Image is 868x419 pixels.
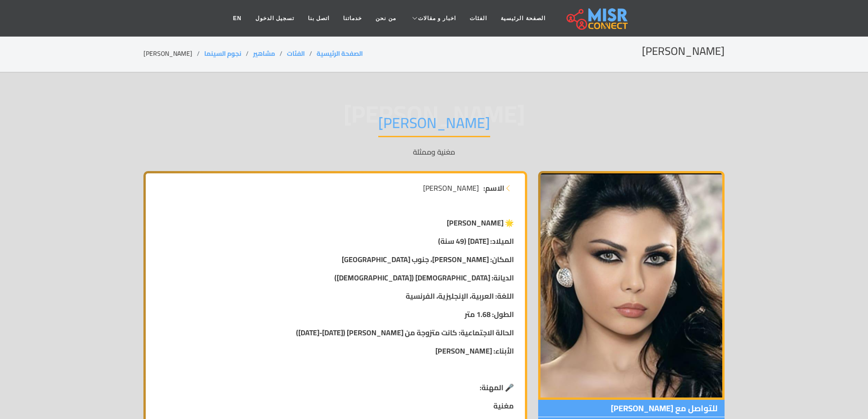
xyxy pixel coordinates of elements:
a: الصفحة الرئيسية [317,48,363,59]
p: مغنية وممثلة [143,146,725,157]
a: الفئات [287,48,305,59]
span: [PERSON_NAME] [423,183,479,193]
strong: اللغة: العربية، الإنجليزية، الفرنسية [406,289,514,303]
strong: الأبناء: [PERSON_NAME] [435,344,514,358]
strong: المكان: [PERSON_NAME]، جنوب [GEOGRAPHIC_DATA] [342,252,514,266]
a: تسجيل الدخول [249,10,301,27]
a: اتصل بنا [301,10,336,27]
strong: 🎤 المهنة: [480,381,514,394]
strong: الديانة: [DEMOGRAPHIC_DATA] ([DEMOGRAPHIC_DATA]) [334,271,514,285]
a: اخبار و مقالات [403,10,463,27]
a: الفئات [463,10,494,27]
span: اخبار و مقالات [418,14,456,22]
h2: [PERSON_NAME] [642,45,725,58]
strong: 🌟 [PERSON_NAME] [447,216,514,230]
span: للتواصل مع [PERSON_NAME] [538,400,725,417]
a: من نحن [369,10,402,27]
img: main.misr_connect [566,7,628,30]
strong: الميلاد: [DATE] (49 سنة) [438,234,514,248]
a: EN [226,10,249,27]
strong: الطول: 1.68 متر [465,307,514,321]
img: هيفاء وهبي [538,171,725,400]
a: نجوم السينما [204,48,241,59]
a: مشاهير [253,48,275,59]
a: خدماتنا [336,10,369,27]
strong: مغنية [493,399,514,413]
h1: [PERSON_NAME] [378,114,490,137]
a: الصفحة الرئيسية [494,10,552,27]
li: [PERSON_NAME] [143,49,204,59]
strong: الاسم: [483,183,504,193]
strong: الحالة الاجتماعية: كانت متزوجة من [PERSON_NAME] ([DATE]-[DATE]) [296,326,514,339]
